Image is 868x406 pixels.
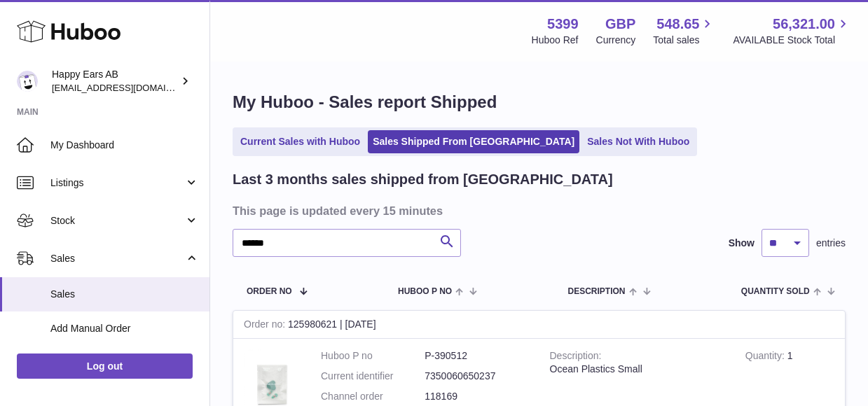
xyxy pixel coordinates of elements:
div: Currency [596,34,636,47]
dt: Huboo P no [321,349,425,363]
h2: Last 3 months sales shipped from [GEOGRAPHIC_DATA] [233,170,613,189]
span: Quantity Sold [741,287,810,296]
span: Sales [50,252,184,265]
span: Total sales [653,34,715,47]
dd: P-390512 [425,349,528,363]
dt: Current identifier [321,370,425,383]
a: Sales Not With Huboo [582,130,694,153]
strong: GBP [605,15,635,34]
span: [EMAIL_ADDRESS][DOMAIN_NAME] [52,82,206,93]
div: Ocean Plastics Small [550,363,724,376]
div: 125980621 | [DATE] [233,311,845,339]
span: Description [567,287,625,296]
span: entries [816,237,846,250]
strong: 5399 [547,15,579,34]
a: 56,321.00 AVAILABLE Stock Total [733,15,851,47]
strong: Description [550,350,602,365]
span: Listings [50,176,184,190]
span: 548.65 [656,15,699,34]
strong: Quantity [745,350,787,365]
span: My Dashboard [50,139,199,152]
img: 3pl@happyearsearplugs.com [17,71,38,92]
dt: Channel order [321,390,425,403]
a: 548.65 Total sales [653,15,715,47]
div: Huboo Ref [532,34,579,47]
span: 56,321.00 [773,15,835,34]
a: Log out [17,353,193,379]
span: Order No [247,287,292,296]
h3: This page is updated every 15 minutes [233,203,842,218]
span: Huboo P no [398,287,452,296]
span: Stock [50,214,184,227]
span: Sales [50,288,199,301]
a: Current Sales with Huboo [235,130,365,153]
dd: 7350060650237 [425,370,528,383]
h1: My Huboo - Sales report Shipped [233,91,846,113]
a: Sales Shipped From [GEOGRAPHIC_DATA] [368,130,579,153]
span: AVAILABLE Stock Total [733,34,851,47]
div: Happy Ears AB [52,68,178,94]
span: Add Manual Order [50,322,199,335]
label: Show [729,237,755,250]
strong: Order no [244,318,288,333]
dd: 118169 [425,390,528,403]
